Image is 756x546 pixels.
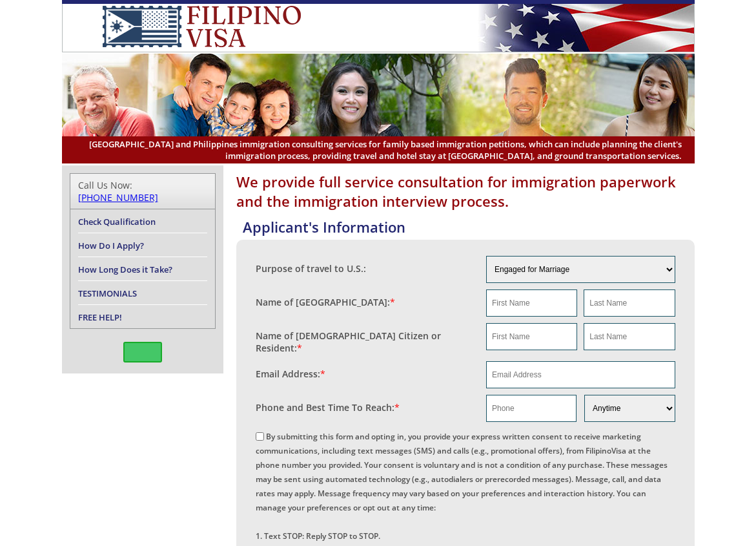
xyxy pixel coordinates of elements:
[486,361,675,388] input: Email Address
[78,191,158,204] a: [PHONE_NUMBER]
[243,217,695,236] h4: Applicant's Information
[486,289,577,317] input: First Name
[256,330,474,354] label: Name of [DEMOGRAPHIC_DATA] Citizen or Resident:
[78,216,156,227] a: Check Qualification
[78,179,207,204] div: Call Us Now:
[486,395,577,422] input: Phone
[584,289,675,317] input: Last Name
[584,323,675,350] input: Last Name
[78,288,137,299] a: TESTIMONIALS
[78,240,144,251] a: How Do I Apply?
[236,172,695,211] h1: We provide full service consultation for immigration paperwork and the immigration interview proc...
[78,264,172,275] a: How Long Does it Take?
[75,138,682,162] span: [GEOGRAPHIC_DATA] and Philippines immigration consulting services for family based immigration pe...
[256,262,366,275] label: Purpose of travel to U.S.:
[486,323,577,350] input: First Name
[256,368,325,380] label: Email Address:
[256,296,395,308] label: Name of [GEOGRAPHIC_DATA]:
[78,311,122,323] a: FREE HELP!
[256,432,264,441] input: By submitting this form and opting in, you provide your express written consent to receive market...
[584,395,675,422] select: Phone and Best Reach Time are required.
[256,401,400,414] label: Phone and Best Time To Reach:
